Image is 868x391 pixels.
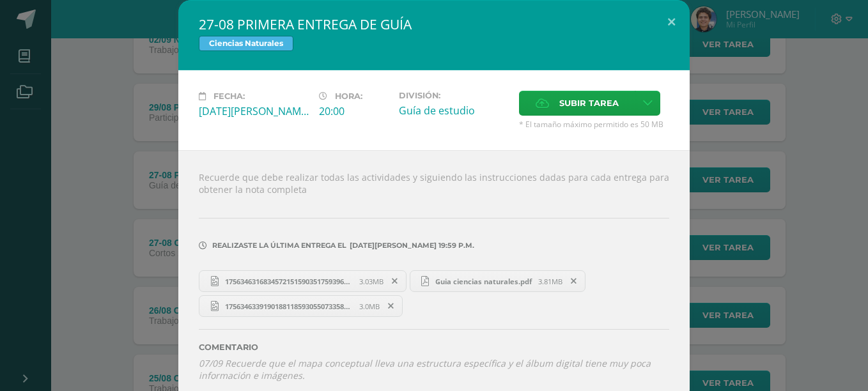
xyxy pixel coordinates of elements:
[199,270,407,292] a: 17563463168345721515903517593960.jpg 3.03MB
[563,274,585,288] span: Remover entrega
[359,302,380,311] span: 3.0MB
[410,270,586,292] a: Guia ciencias naturales.pdf 3.81MB
[384,274,406,288] span: Remover entrega
[359,277,384,286] span: 3.03MB
[559,91,619,115] span: Subir tarea
[380,299,402,313] span: Remover entrega
[199,104,309,118] div: [DATE][PERSON_NAME]
[199,357,651,381] i: 07/09 Recuerde que el mapa conceptual lleva una estructura específica y el álbum digital tiene mu...
[212,241,346,250] span: Realizaste la última entrega el
[519,119,669,130] span: * El tamaño máximo permitido es 50 MB
[335,91,362,101] span: Hora:
[199,295,403,317] a: 17563463391901881185930550733580.jpg 3.0MB
[219,302,359,311] span: 17563463391901881185930550733580.jpg
[199,15,669,33] h2: 27-08 PRIMERA ENTREGA DE GUÍA
[219,277,359,286] span: 17563463168345721515903517593960.jpg
[399,103,509,118] div: Guía de estudio
[538,277,562,286] span: 3.81MB
[319,104,389,118] div: 20:00
[199,342,669,352] label: Comentario
[199,36,293,51] span: Ciencias Naturales
[429,277,538,286] span: Guia ciencias naturales.pdf
[213,91,245,101] span: Fecha:
[399,91,509,100] label: División:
